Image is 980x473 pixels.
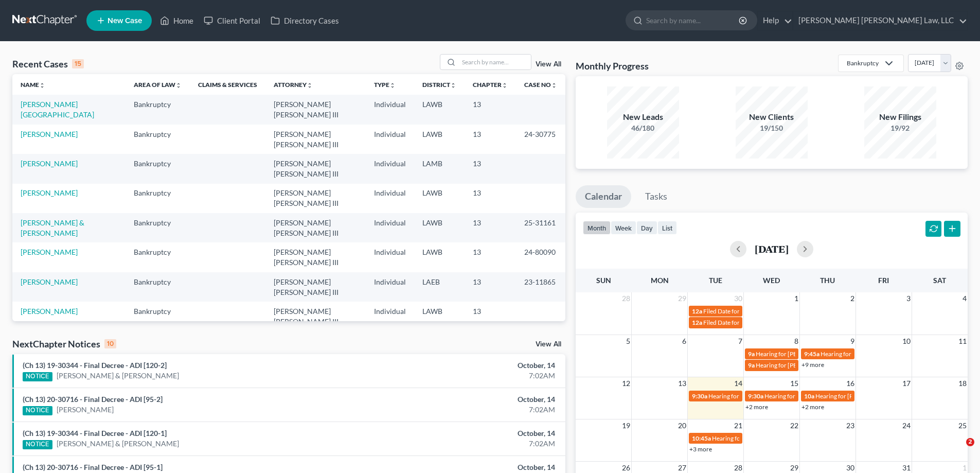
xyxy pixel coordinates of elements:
[636,221,657,235] button: day
[864,111,936,123] div: New Filings
[845,377,856,390] span: 16
[516,242,565,272] td: 24-80090
[966,438,974,446] span: 2
[175,82,182,89] i: unfold_more
[611,221,636,235] button: week
[764,392,934,400] span: Hearing for [US_STATE] Safety Association of Timbermen - Self I
[414,213,465,242] td: LAWB
[689,445,712,453] a: +3 more
[389,82,396,89] i: unfold_more
[465,213,516,242] td: 13
[126,272,190,302] td: Bankruptcy
[801,403,824,411] a: +2 more
[155,11,199,30] a: Home
[703,319,789,326] span: Filed Date for [PERSON_NAME]
[307,82,313,89] i: unfold_more
[422,81,456,89] a: Districtunfold_more
[849,292,856,305] span: 2
[265,184,366,213] td: [PERSON_NAME] [PERSON_NAME] III
[901,419,912,432] span: 24
[384,371,555,381] div: 7:02AM
[692,392,707,400] span: 9:30a
[21,159,78,168] a: [PERSON_NAME]
[384,394,555,405] div: October, 14
[502,82,508,89] i: unfold_more
[126,184,190,213] td: Bankruptcy
[677,419,687,432] span: 20
[21,188,78,197] a: [PERSON_NAME]
[692,434,711,442] span: 10:45a
[384,428,555,439] div: October, 14
[516,272,565,302] td: 23-11865
[23,395,163,404] a: (Ch 13) 20-30716 - Final Decree - ADI [95-2]
[737,335,743,347] span: 7
[646,11,740,30] input: Search by name...
[199,11,265,30] a: Client Portal
[551,82,557,89] i: unfold_more
[21,248,78,256] a: [PERSON_NAME]
[21,277,78,286] a: [PERSON_NAME]
[733,292,743,305] span: 30
[265,302,366,331] td: [PERSON_NAME] [PERSON_NAME] III
[265,125,366,154] td: [PERSON_NAME] [PERSON_NAME] III
[126,154,190,183] td: Bankruptcy
[21,130,78,138] a: [PERSON_NAME]
[414,125,465,154] td: LAWB
[108,17,142,25] span: New Case
[847,59,879,67] div: Bankruptcy
[957,335,968,347] span: 11
[126,95,190,124] td: Bankruptcy
[366,184,414,213] td: Individual
[576,60,649,72] h3: Monthly Progress
[126,242,190,272] td: Bankruptcy
[414,154,465,183] td: LAMB
[536,61,561,68] a: View All
[414,95,465,124] td: LAWB
[12,338,116,350] div: NextChapter Notices
[957,419,968,432] span: 25
[366,272,414,302] td: Individual
[621,292,631,305] span: 28
[265,11,344,30] a: Directory Cases
[459,55,531,69] input: Search by name...
[793,292,799,305] span: 1
[414,272,465,302] td: LAEB
[465,95,516,124] td: 13
[651,276,669,285] span: Mon
[23,429,167,437] a: (Ch 13) 19-30344 - Final Decree - ADI [120-1]
[384,439,555,449] div: 7:02AM
[733,377,743,390] span: 14
[736,123,808,133] div: 19/150
[21,307,78,316] a: [PERSON_NAME]
[621,419,631,432] span: 19
[820,276,835,285] span: Thu
[72,59,84,68] div: 15
[23,440,52,449] div: NOTICE
[384,360,555,371] div: October, 14
[748,392,763,400] span: 9:30a
[516,125,565,154] td: 24-30775
[39,82,45,89] i: unfold_more
[789,377,799,390] span: 15
[755,243,789,254] h2: [DATE]
[692,307,702,315] span: 12a
[849,335,856,347] span: 9
[933,276,946,285] span: Sat
[789,419,799,432] span: 22
[265,213,366,242] td: [PERSON_NAME] [PERSON_NAME] III
[607,111,679,123] div: New Leads
[657,221,677,235] button: list
[804,392,814,400] span: 10a
[366,154,414,183] td: Individual
[945,438,970,463] iframe: Intercom live chat
[465,125,516,154] td: 13
[126,125,190,154] td: Bankruptcy
[748,361,755,369] span: 9a
[607,123,679,133] div: 46/180
[583,221,611,235] button: month
[384,462,555,472] div: October, 14
[905,292,912,305] span: 3
[745,403,768,411] a: +2 more
[126,302,190,331] td: Bankruptcy
[21,218,84,237] a: [PERSON_NAME] & [PERSON_NAME]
